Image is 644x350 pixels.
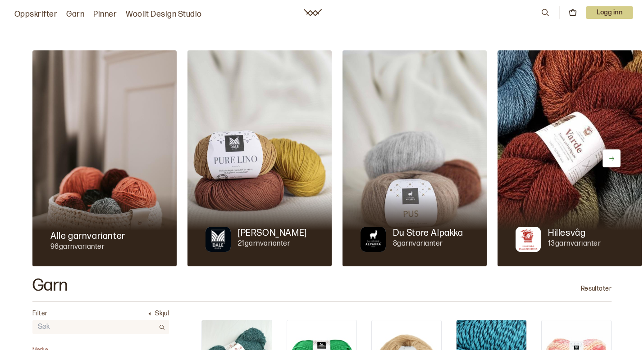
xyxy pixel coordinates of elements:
[238,227,307,239] p: [PERSON_NAME]
[50,242,125,252] p: 96 garnvarianter
[548,239,601,249] p: 13 garnvarianter
[32,321,155,334] input: Søk
[206,227,231,252] img: Merkegarn
[66,8,84,21] a: Garn
[32,277,68,294] h2: Garn
[14,8,57,21] a: Oppskrifter
[586,6,633,19] p: Logg inn
[238,239,307,249] p: 21 garnvarianter
[126,8,202,21] a: Woolit Design Studio
[155,309,169,318] p: Skjul
[50,230,125,242] p: Alle garnvarianter
[32,309,48,318] p: Filter
[32,50,177,266] img: Alle garnvarianter
[516,227,541,252] img: Merkegarn
[586,6,633,19] button: User dropdown
[548,227,585,239] p: Hillesvåg
[304,9,322,16] a: Woolit
[498,50,642,266] img: Hillesvåg
[393,227,463,239] p: Du Store Alpakka
[93,8,117,21] a: Pinner
[393,239,463,249] p: 8 garnvarianter
[343,50,487,266] img: Du Store Alpakka
[361,227,386,252] img: Merkegarn
[187,50,332,266] img: Dale Garn
[581,284,612,293] p: Resultater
